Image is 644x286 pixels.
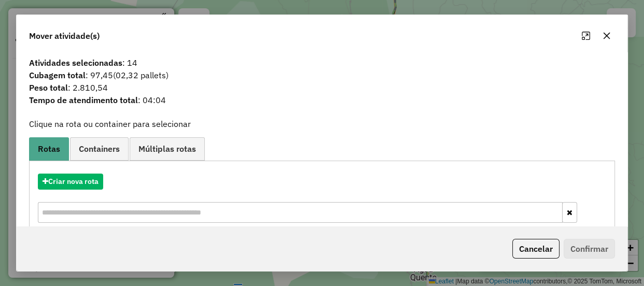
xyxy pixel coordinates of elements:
span: (02,32 pallets) [113,70,169,80]
button: Criar nova rota [38,174,103,190]
span: Rotas [38,145,60,153]
label: Clique na rota ou container para selecionar [29,118,191,130]
span: Mover atividade(s) [29,30,100,42]
span: Containers [79,145,120,153]
span: : 14 [23,56,621,69]
button: Maximize [578,27,594,44]
span: : 04:04 [23,94,621,106]
span: Múltiplas rotas [138,145,196,153]
strong: Cubagem total [29,70,86,80]
button: Cancelar [512,239,559,259]
strong: Tempo de atendimento total [29,95,138,105]
span: : 97,45 [23,69,621,81]
strong: Atividades selecionadas [29,58,122,68]
span: : 2.810,54 [23,81,621,94]
strong: Peso total [29,82,68,93]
